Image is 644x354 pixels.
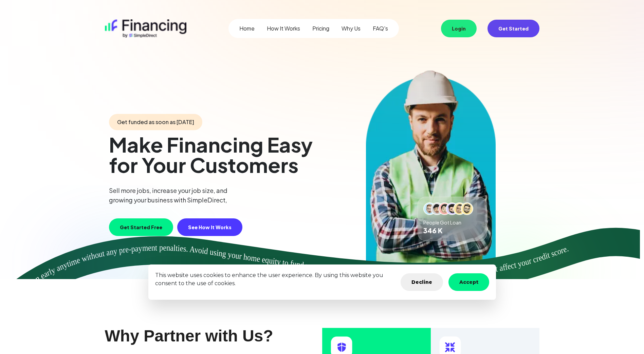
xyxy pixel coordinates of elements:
p: This website uses cookies to enhance the user experience. By using this website you consent to th... [155,271,395,288]
a: How It Works [267,24,300,33]
button: Decline [401,273,443,291]
a: Why Us [342,24,361,33]
button: See How It Works [177,218,242,236]
h3: Why Partner with Us? [105,328,322,344]
button: Login [441,20,477,37]
button: Get Started [487,20,539,37]
button: Get Started Free [109,218,173,236]
a: FAQ's [373,24,388,33]
button: Accept [448,273,489,291]
span: Get funded as soon as [DATE] [109,114,202,130]
a: Home [239,24,255,33]
p: Sell more jobs, increase your job size, and growing your business with SimpleDirect, [109,186,246,205]
h1: Make Financing Easy for Your Customers [109,134,318,175]
a: Pricing [312,24,329,33]
img: logo [105,19,186,38]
